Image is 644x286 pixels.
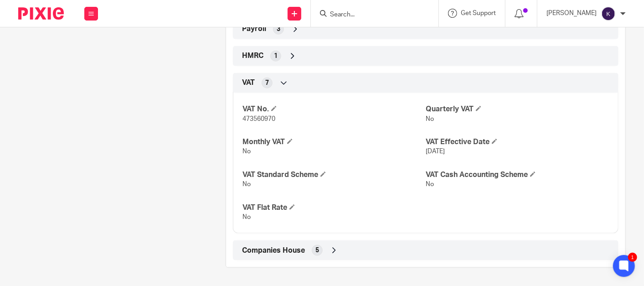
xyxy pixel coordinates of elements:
[274,52,278,61] span: 1
[277,25,280,34] span: 3
[242,214,251,220] span: No
[628,253,637,262] div: 1
[242,181,251,187] span: No
[18,7,64,20] img: Pixie
[601,6,616,21] img: svg%3E
[242,170,426,180] h4: VAT Standard Scheme
[426,181,434,187] span: No
[546,9,597,18] p: [PERSON_NAME]
[265,78,269,88] span: 7
[426,116,434,122] span: No
[242,246,305,255] span: Companies House
[426,137,609,147] h4: VAT Effective Date
[242,116,275,122] span: 473560970
[242,203,426,213] h4: VAT Flat Rate
[426,104,609,114] h4: Quarterly VAT
[242,24,266,34] span: Payroll
[426,170,609,180] h4: VAT Cash Accounting Scheme
[461,10,496,16] span: Get Support
[242,78,255,88] span: VAT
[242,137,426,147] h4: Monthly VAT
[315,246,319,255] span: 5
[242,148,251,155] span: No
[329,11,411,19] input: Search
[242,51,263,61] span: HMRC
[426,148,445,155] span: [DATE]
[242,104,426,114] h4: VAT No.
